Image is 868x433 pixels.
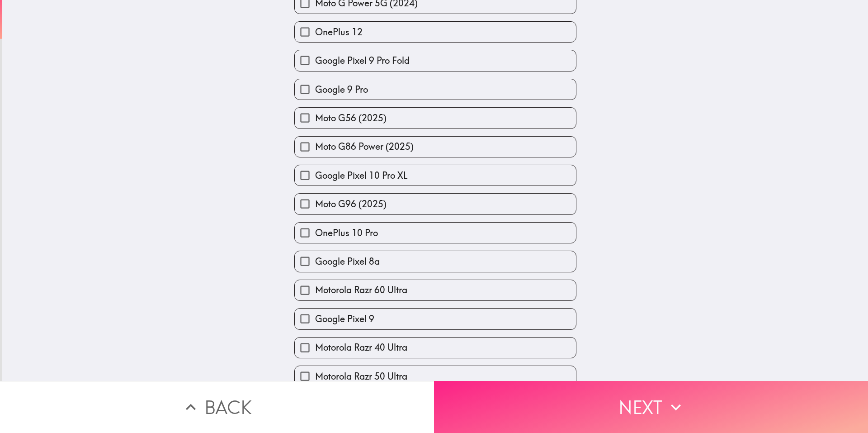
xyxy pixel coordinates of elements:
[315,26,363,38] span: OnePlus 12
[434,381,868,433] button: Next
[315,227,378,239] span: OnePlus 10 Pro
[315,341,407,354] span: Motorola Razr 40 Ultra
[295,280,576,300] button: Motorola Razr 60 Ultra
[315,169,407,182] span: Google Pixel 10 Pro XL
[315,83,368,96] span: Google 9 Pro
[315,284,407,296] span: Motorola Razr 60 Ultra
[315,313,374,325] span: Google Pixel 9
[295,251,576,271] button: Google Pixel 8a
[295,137,576,157] button: Moto G86 Power (2025)
[295,194,576,214] button: Moto G96 (2025)
[315,112,387,124] span: Moto G56 (2025)
[295,108,576,128] button: Moto G56 (2025)
[295,79,576,100] button: Google 9 Pro
[295,338,576,358] button: Motorola Razr 40 Ultra
[295,366,576,386] button: Motorola Razr 50 Ultra
[295,165,576,186] button: Google Pixel 10 Pro XL
[295,22,576,42] button: OnePlus 12
[315,370,407,383] span: Motorola Razr 50 Ultra
[315,54,410,67] span: Google Pixel 9 Pro Fold
[295,223,576,243] button: OnePlus 10 Pro
[315,255,380,268] span: Google Pixel 8a
[295,309,576,329] button: Google Pixel 9
[315,140,414,153] span: Moto G86 Power (2025)
[295,50,576,71] button: Google Pixel 9 Pro Fold
[315,198,387,210] span: Moto G96 (2025)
